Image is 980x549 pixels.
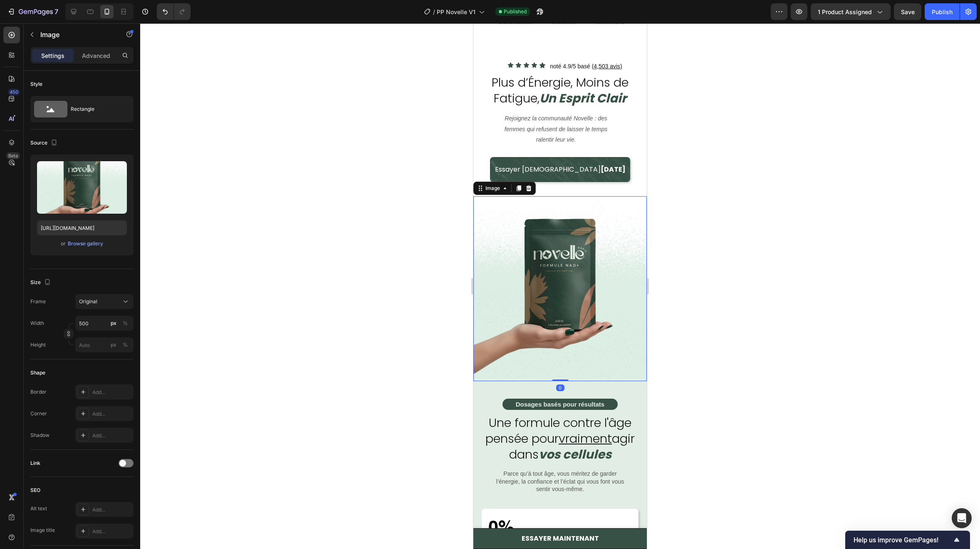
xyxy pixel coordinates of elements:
label: Frame [30,298,46,305]
div: % [123,341,128,349]
div: Add... [92,432,131,439]
p: Settings [41,51,64,60]
div: 0 [83,361,91,368]
a: Essayer [DEMOGRAPHIC_DATA][DATE] [17,134,157,159]
label: Height [30,341,46,349]
div: SEO [30,487,40,494]
span: Published [504,8,527,15]
div: Add... [92,389,131,396]
div: Add... [92,410,131,418]
span: Save [901,8,915,15]
button: 1 product assigned [811,3,891,20]
p: 7 [54,7,58,17]
div: Beta [6,152,20,159]
div: Open Intercom Messenger [952,508,972,528]
p: Image [40,30,111,40]
strong: vos cellules [65,423,138,439]
div: Alt text [30,505,47,512]
div: Source [30,137,59,149]
span: 0 [15,496,25,514]
button: px [120,340,130,350]
span: 1 product assigned [818,7,872,16]
div: px [111,319,116,327]
div: Size [30,277,52,288]
p: Parce qu’à tout âge, vous méritez de garder l’énergie, la confiance et l’éclat qui vous font vous... [22,447,151,469]
button: Original [75,294,134,309]
div: Image title [30,527,55,534]
button: Browse gallery [67,240,104,248]
div: Browse gallery [68,240,103,247]
div: Corner [30,410,47,417]
button: 7 [3,3,62,20]
span: Une formule contre l'âge pensée pour agir dans [12,391,161,439]
button: Publish [925,3,960,20]
div: Shadow [30,432,49,439]
input: https://example.com/image.jpg [37,220,127,235]
div: Border [30,388,47,396]
div: Add... [92,528,131,535]
input: px% [75,337,134,352]
div: Shape [30,369,45,377]
span: or [61,239,66,249]
strong: [DATE] [127,141,152,151]
p: Dosages basés pour résultats [29,375,144,387]
input: px% [75,316,134,331]
img: preview-image [37,161,127,214]
button: % [109,318,119,328]
div: Link [30,459,40,467]
button: px [120,318,130,328]
div: Publish [932,7,953,16]
div: Add... [92,506,131,514]
div: 450 [8,89,20,95]
p: Advanced [82,51,110,60]
iframe: Design area [473,23,647,549]
span: noté 4.9/5 basé ( [77,40,149,46]
p: Essayer [DEMOGRAPHIC_DATA] [22,140,152,152]
div: Undo/Redo [157,3,191,20]
span: Help us improve GemPages! [854,536,952,544]
div: % [123,319,128,327]
u: vraiment [85,407,139,424]
div: Style [30,80,42,88]
span: / [433,7,435,16]
strong: Un Esprit Clair [66,67,153,83]
span: ESSAYER MAINTENANT [48,510,126,520]
h2: % [15,492,158,519]
button: Show survey - Help us improve GemPages! [854,535,962,545]
span: PP Novelle V1 [437,7,475,16]
div: px [111,341,116,349]
button: Save [894,3,921,20]
span: Original [79,298,97,305]
u: 4,503 avis) [120,40,148,46]
label: Width [30,319,44,327]
div: Rectangle [71,100,121,119]
i: Rejoignez la communauté Novelle : des femmes qui refusent de laisser le temps ralentir leur vie. [31,92,134,119]
button: % [109,340,119,350]
div: Image [10,161,28,169]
